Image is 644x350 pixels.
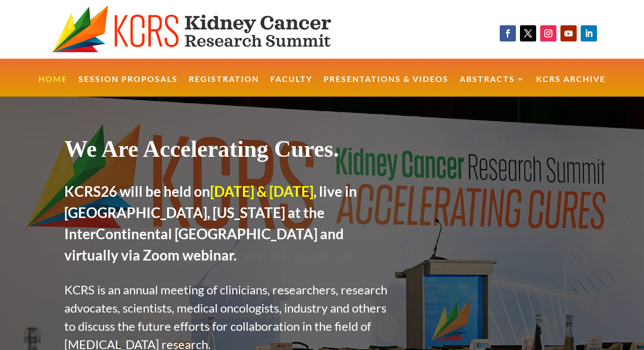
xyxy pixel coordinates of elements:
h1: We Are Accelerating Cures. [64,135,398,168]
h2: KCRS26 will be held on , live in [GEOGRAPHIC_DATA], [US_STATE] at the InterContinental [GEOGRAPHI... [64,181,398,271]
img: KCRS generic logo wide [52,5,366,54]
a: Follow on Youtube [560,25,577,41]
a: Follow on X [520,25,536,41]
a: Faculty [270,75,312,97]
a: Home [38,75,67,97]
span: [DATE] & [DATE] [210,183,313,200]
a: Registration [189,75,259,97]
a: Follow on LinkedIn [581,25,597,41]
a: KCRS Archive [536,75,606,97]
a: Session Proposals [78,75,178,97]
a: Follow on Instagram [540,25,556,41]
a: Follow on Facebook [500,25,516,41]
a: Abstracts [460,75,525,97]
a: Presentations & Videos [324,75,449,97]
